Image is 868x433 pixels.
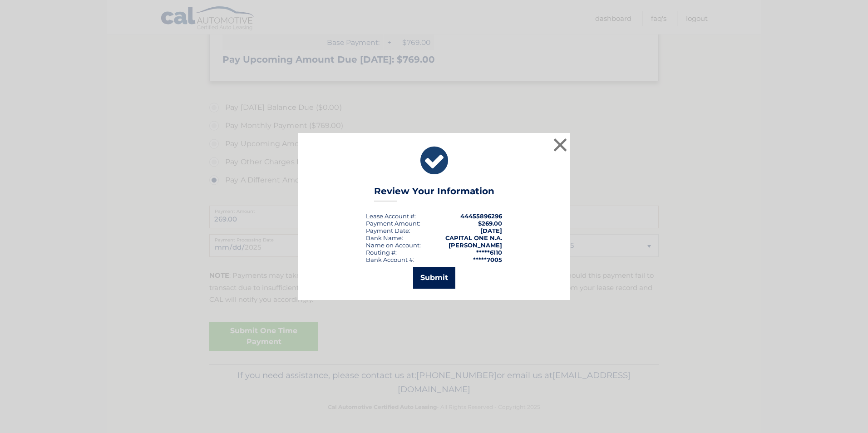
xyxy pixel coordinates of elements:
div: Routing #: [366,249,397,256]
div: : [366,227,410,234]
div: Payment Amount: [366,220,420,227]
strong: 44455896296 [460,212,502,220]
div: Lease Account #: [366,212,416,220]
strong: [PERSON_NAME] [449,241,502,249]
strong: CAPITAL ONE N.A. [445,234,502,241]
button: Submit [413,267,455,289]
span: $269.00 [478,220,502,227]
span: Payment Date [366,227,409,234]
button: × [551,136,569,154]
h3: Review Your Information [374,186,494,202]
div: Name on Account: [366,241,421,249]
div: Bank Name: [366,234,403,241]
span: [DATE] [480,227,502,234]
div: Bank Account #: [366,256,414,263]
